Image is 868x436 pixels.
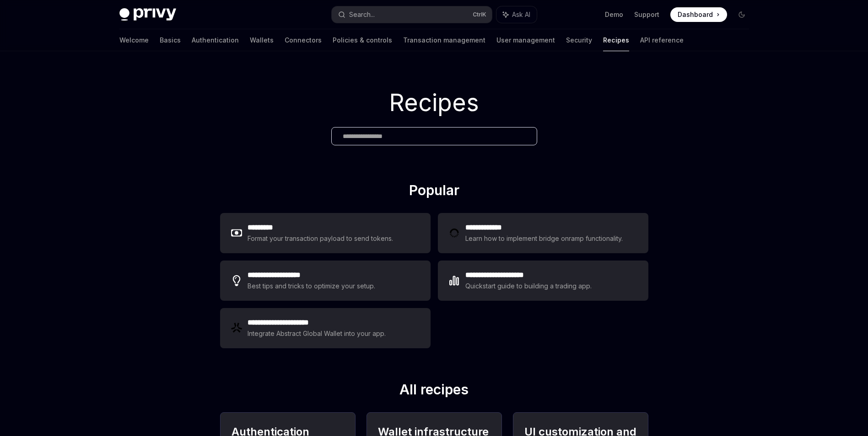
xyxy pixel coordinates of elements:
a: Authentication [192,29,239,51]
a: Policies & controls [333,29,392,51]
a: User management [496,29,555,51]
a: Support [634,10,659,19]
a: Recipes [603,29,629,51]
span: Dashboard [678,10,713,19]
a: **** **** ***Learn how to implement bridge onramp functionality. [438,213,648,253]
button: Ask AI [496,6,537,23]
a: Connectors [285,29,322,51]
a: Welcome [119,29,149,51]
div: Search... [349,9,375,20]
a: Transaction management [403,29,485,51]
div: Quickstart guide to building a trading app. [465,281,592,292]
span: Ctrl K [473,11,486,18]
a: Wallets [250,29,274,51]
button: Toggle dark mode [734,7,749,22]
a: Basics [160,29,181,51]
div: Format your transaction payload to send tokens. [248,233,393,244]
h2: Popular [220,182,648,202]
span: Ask AI [512,10,530,19]
a: **** ****Format your transaction payload to send tokens. [220,213,431,253]
a: Security [566,29,592,51]
button: Search...CtrlK [332,6,492,23]
h2: All recipes [220,381,648,401]
a: Demo [605,10,623,19]
img: dark logo [119,8,176,21]
div: Best tips and tricks to optimize your setup. [248,281,375,292]
a: API reference [640,29,684,51]
div: Learn how to implement bridge onramp functionality. [465,233,623,244]
div: Integrate Abstract Global Wallet into your app. [248,328,386,339]
a: Dashboard [670,7,727,22]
